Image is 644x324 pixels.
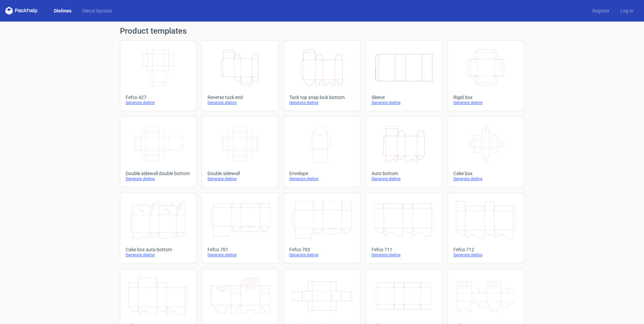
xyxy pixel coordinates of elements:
div: Double sidewall [207,171,272,176]
a: Fefco 703Generate dieline [284,193,360,263]
div: Generate dieline [289,100,354,105]
div: Generate dieline [372,176,437,182]
a: SleeveGenerate dieline [366,40,442,111]
a: Cake box auto bottomGenerate dieline [120,193,196,263]
div: Fefco 711 [372,247,437,252]
a: Rigid boxGenerate dieline [448,40,524,111]
a: Fefco 701Generate dieline [202,193,278,263]
div: Envelope [289,171,354,176]
div: Generate dieline [289,176,354,182]
div: Generate dieline [126,176,191,182]
a: Fefco 712Generate dieline [448,193,524,263]
h1: Product templates [120,27,524,35]
div: Fefco 703 [289,247,354,252]
div: Generate dieline [126,100,191,105]
div: Generate dieline [453,252,518,258]
a: Double sidewallGenerate dieline [202,117,278,187]
a: Diecut layouts [77,7,117,14]
a: Double sidewall double bottomGenerate dieline [120,117,196,187]
div: Generate dieline [207,100,272,105]
div: Auto bottom [372,171,437,176]
div: Generate dieline [372,252,437,258]
div: Fefco 712 [453,247,518,252]
div: Generate dieline [453,100,518,105]
div: Rigid box [453,95,518,100]
div: Generate dieline [289,252,354,258]
div: Tuck top snap lock bottom [289,95,354,100]
div: Generate dieline [207,176,272,182]
div: Sleeve [372,95,437,100]
a: EnvelopeGenerate dieline [284,117,360,187]
a: Fefco 427Generate dieline [120,40,196,111]
a: Register [587,7,615,14]
div: Reverse tuck end [207,95,272,100]
div: Generate dieline [453,176,518,182]
a: Cake boxGenerate dieline [448,117,524,187]
div: Cake box [453,171,518,176]
a: Fefco 711Generate dieline [366,193,442,263]
div: Generate dieline [207,252,272,258]
a: Tuck top snap lock bottomGenerate dieline [284,40,360,111]
a: Reverse tuck endGenerate dieline [202,40,278,111]
div: Generate dieline [126,252,191,258]
div: Double sidewall double bottom [126,171,191,176]
div: Cake box auto bottom [126,247,191,252]
a: Dielines [49,7,77,14]
a: Log in [615,7,639,14]
div: Fefco 701 [207,247,272,252]
div: Generate dieline [372,100,437,105]
a: Auto bottomGenerate dieline [366,117,442,187]
div: Fefco 427 [126,95,191,100]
